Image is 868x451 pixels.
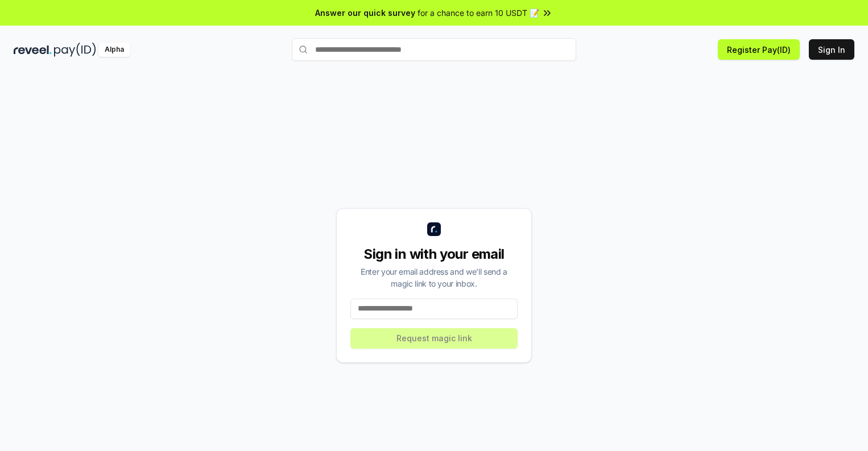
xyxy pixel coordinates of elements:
span: Answer our quick survey [315,7,415,19]
div: Enter your email address and we’ll send a magic link to your inbox. [350,266,518,289]
img: reveel_dark [14,43,52,57]
div: Sign in with your email [350,245,518,263]
img: pay_id [54,43,96,57]
button: Register Pay(ID) [718,39,800,60]
button: Sign In [809,39,854,60]
img: logo_small [427,222,441,236]
div: Alpha [98,43,130,57]
span: for a chance to earn 10 USDT 📝 [418,7,539,19]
